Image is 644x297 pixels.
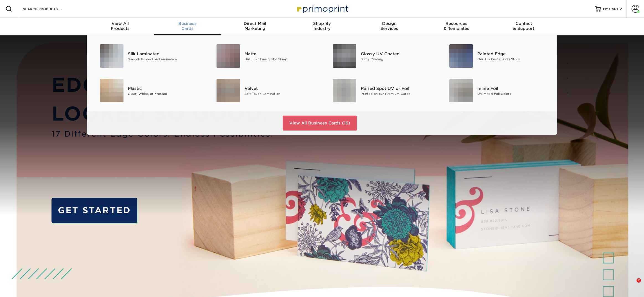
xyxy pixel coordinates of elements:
a: Painted Edge Business Cards Painted Edge Our Thickest (32PT) Stock [443,42,551,70]
img: Glossy UV Coated Business Cards [333,44,356,68]
span: 2 [620,7,622,11]
img: Inline Foil Business Cards [449,79,473,102]
div: Shiny Coating [361,57,434,61]
div: Painted Edge [477,51,551,57]
span: Resources [423,21,490,26]
span: Shop By [288,21,356,26]
span: Design [356,21,423,26]
span: View All [87,21,154,26]
span: Business [154,21,221,26]
a: View AllProducts [87,18,154,35]
div: Services [356,21,423,31]
a: Silk Laminated Business Cards Silk Laminated Smooth Protective Lamination [93,42,202,70]
iframe: Intercom live chat [625,278,638,291]
div: Our Thickest (32PT) Stock [477,57,551,61]
div: Silk Laminated [128,51,201,57]
div: Printed on our Premium Cards [361,91,434,96]
div: Plastic [128,85,201,91]
img: Primoprint [294,3,350,15]
div: Velvet [244,85,318,91]
img: Velvet Business Cards [217,79,240,102]
span: 7 [637,278,641,283]
img: Plastic Business Cards [100,79,123,102]
div: Dull, Flat Finish, Not Shiny [244,57,318,61]
a: Direct MailMarketing [221,18,288,35]
div: Smooth Protective Lamination [128,57,201,61]
a: Resources& Templates [423,18,490,35]
a: Raised Spot UV or Foil Business Cards Raised Spot UV or Foil Printed on our Premium Cards [326,77,434,105]
div: Soft Touch Lamination [244,91,318,96]
div: Inline Foil [477,85,551,91]
img: Silk Laminated Business Cards [100,44,123,68]
div: Unlimited Foil Colors [477,91,551,96]
div: & Templates [423,21,490,31]
span: Direct Mail [221,21,288,26]
a: BusinessCards [154,18,221,35]
a: Velvet Business Cards Velvet Soft Touch Lamination [210,77,318,105]
div: Matte [244,51,318,57]
span: Contact [490,21,557,26]
input: SEARCH PRODUCTS..... [22,6,76,12]
div: Clear, White, or Frosted [128,91,201,96]
div: Industry [288,21,356,31]
div: Cards [154,21,221,31]
div: Marketing [221,21,288,31]
span: MY CART [603,7,619,11]
a: Shop ByIndustry [288,18,356,35]
iframe: Google Customer Reviews [1,280,47,295]
div: Products [87,21,154,31]
a: Glossy UV Coated Business Cards Glossy UV Coated Shiny Coating [326,42,434,70]
a: Contact& Support [490,18,557,35]
a: Matte Business Cards Matte Dull, Flat Finish, Not Shiny [210,42,318,70]
a: DesignServices [356,18,423,35]
a: Inline Foil Business Cards Inline Foil Unlimited Foil Colors [443,77,551,105]
a: Plastic Business Cards Plastic Clear, White, or Frosted [93,77,202,105]
a: View All Business Cards (16) [283,116,357,131]
img: Raised Spot UV or Foil Business Cards [333,79,356,102]
img: Matte Business Cards [217,44,240,68]
div: Raised Spot UV or Foil [361,85,434,91]
img: Painted Edge Business Cards [449,44,473,68]
div: & Support [490,21,557,31]
div: Glossy UV Coated [361,51,434,57]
